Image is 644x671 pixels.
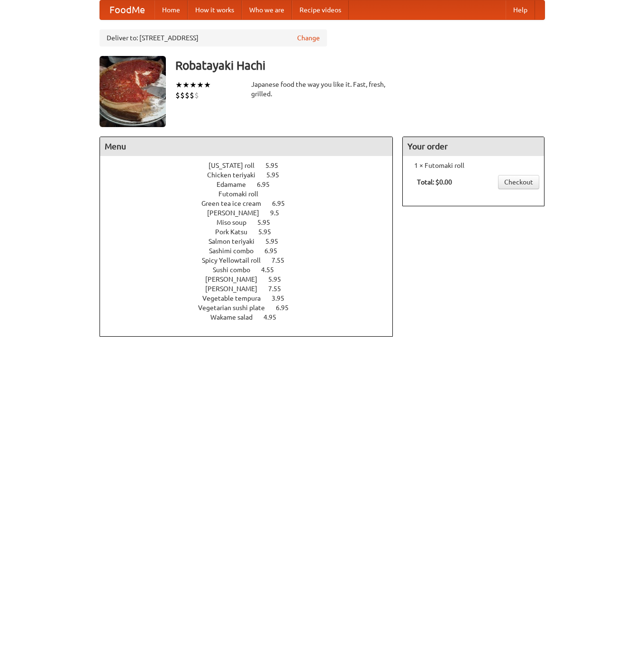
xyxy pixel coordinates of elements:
[213,266,260,274] span: Sushi combo
[100,29,327,46] div: Deliver to: [STREET_ADDRESS]
[205,276,299,283] a: [PERSON_NAME] 5.95
[100,56,166,127] img: angular.jpg
[268,285,290,293] span: 7.55
[403,137,544,156] h4: Your order
[217,219,256,226] span: Miso soup
[270,209,289,217] span: 9.5
[100,0,154,19] a: FoodMe
[263,313,286,321] span: 4.95
[210,313,262,321] span: Wakame salad
[266,171,289,179] span: 5.95
[175,80,182,90] li: ★
[218,190,268,198] span: Futomaki roll
[202,257,302,264] a: Spicy Yellowtail roll 7.55
[198,304,274,312] span: Vegetarian sushi plate
[261,266,283,274] span: 4.55
[217,219,288,226] a: Miso soup 5.95
[218,190,285,198] a: Futomaki roll
[100,137,393,156] h4: Menu
[204,80,211,90] li: ★
[188,0,242,19] a: How it works
[498,175,539,189] a: Checkout
[268,276,290,283] span: 5.95
[272,294,294,302] span: 3.95
[272,257,294,264] span: 7.55
[265,238,288,245] span: 5.95
[209,247,263,255] span: Sashimi combo
[276,304,298,312] span: 6.95
[197,80,204,90] li: ★
[198,304,306,312] a: Vegetarian sushi plate 6.95
[258,228,281,236] span: 5.95
[417,178,452,186] b: Total: $0.00
[506,0,535,19] a: Help
[217,181,287,188] a: Edamame 6.95
[209,238,264,245] span: Salmon teriyaki
[207,171,265,179] span: Chicken teriyaki
[215,228,289,236] a: Pork Katsu 5.95
[257,181,279,188] span: 6.95
[154,0,188,19] a: Home
[251,80,393,99] div: Japanese food the way you like it. Fast, fresh, grilled.
[185,90,190,101] li: $
[190,80,197,90] li: ★
[242,0,292,19] a: Who we are
[205,285,267,293] span: [PERSON_NAME]
[202,294,302,302] a: Vegetable tempura 3.95
[207,209,297,217] a: [PERSON_NAME] 9.5
[194,90,199,101] li: $
[209,238,296,245] a: Salmon teriyaki 5.95
[209,247,295,255] a: Sashimi combo 6.95
[180,90,185,101] li: $
[190,90,194,101] li: $
[408,161,539,170] li: 1 × Futomaki roll
[209,162,296,169] a: [US_STATE] roll 5.95
[257,219,280,226] span: 5.95
[175,56,545,75] h3: Robatayaki Hachi
[272,200,294,207] span: 6.95
[182,80,190,90] li: ★
[209,162,264,169] span: [US_STATE] roll
[297,33,320,43] a: Change
[264,247,287,255] span: 6.95
[292,0,349,19] a: Recipe videos
[215,228,257,236] span: Pork Katsu
[205,285,299,293] a: [PERSON_NAME] 7.55
[202,257,270,264] span: Spicy Yellowtail roll
[205,276,267,283] span: [PERSON_NAME]
[175,90,180,101] li: $
[265,162,288,169] span: 5.95
[207,209,269,217] span: [PERSON_NAME]
[207,171,297,179] a: Chicken teriyaki 5.95
[201,200,302,207] a: Green tea ice cream 6.95
[217,181,255,188] span: Edamame
[202,294,270,302] span: Vegetable tempura
[201,200,271,207] span: Green tea ice cream
[213,266,291,274] a: Sushi combo 4.55
[210,313,294,321] a: Wakame salad 4.95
